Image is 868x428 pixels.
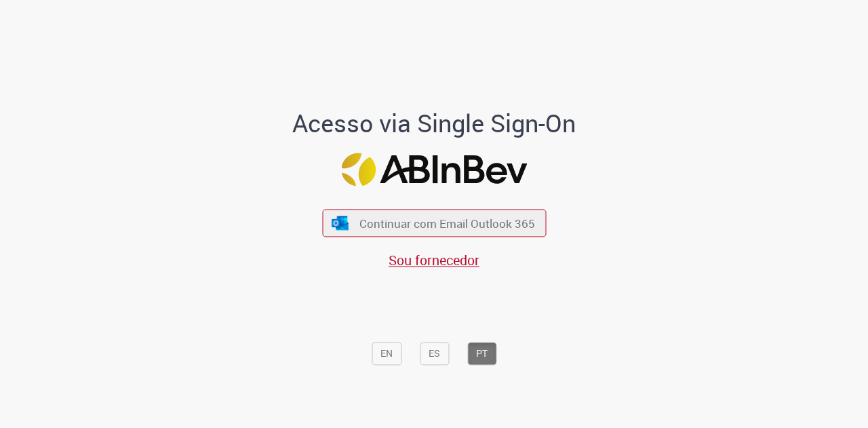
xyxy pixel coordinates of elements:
img: ícone Azure/Microsoft 360 [331,216,350,230]
button: ES [420,342,449,365]
button: ícone Azure/Microsoft 360 Continuar com Email Outlook 365 [322,209,546,237]
button: PT [467,342,496,365]
img: Logo ABInBev [341,153,527,187]
a: Sou fornecedor [389,252,479,270]
button: EN [372,342,401,365]
h1: Acesso via Single Sign-On [246,110,623,137]
span: Continuar com Email Outlook 365 [359,216,535,231]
